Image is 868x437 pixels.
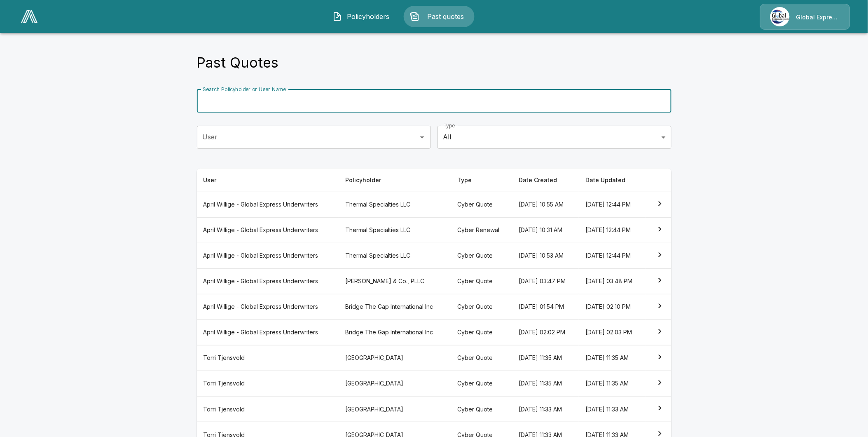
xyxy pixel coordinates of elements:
[339,192,451,217] th: Thermal Specialties LLC
[197,169,339,192] th: User
[579,243,646,268] th: [DATE] 12:44 PM
[451,217,512,243] th: Cyber Renewal
[197,192,339,217] th: April Willige - Global Express Underwriters
[339,345,451,371] th: [GEOGRAPHIC_DATA]
[760,4,850,30] a: Agency IconGlobal Express Underwriters
[579,397,646,422] th: [DATE] 11:33 AM
[197,243,339,268] th: April Willige - Global Express Underwriters
[512,320,579,345] th: [DATE] 02:02 PM
[451,268,512,294] th: Cyber Quote
[512,192,579,217] th: [DATE] 10:55 AM
[579,320,646,345] th: [DATE] 02:03 PM
[770,7,790,26] img: Agency Icon
[512,169,579,192] th: Date Created
[339,268,451,294] th: [PERSON_NAME] & Co., PLLC
[339,243,451,268] th: Thermal Specialties LLC
[443,122,455,129] label: Type
[451,371,512,396] th: Cyber Quote
[451,345,512,371] th: Cyber Quote
[339,169,451,192] th: Policyholder
[512,371,579,396] th: [DATE] 11:35 AM
[326,6,397,27] button: Policyholders IconPolicyholders
[512,217,579,243] th: [DATE] 10:31 AM
[512,345,579,371] th: [DATE] 11:35 AM
[579,294,646,320] th: [DATE] 02:10 PM
[451,192,512,217] th: Cyber Quote
[579,345,646,371] th: [DATE] 11:35 AM
[339,320,451,345] th: Bridge The Gap International Inc
[339,397,451,422] th: [GEOGRAPHIC_DATA]
[451,294,512,320] th: Cyber Quote
[451,243,512,268] th: Cyber Quote
[438,126,671,149] div: All
[197,320,339,345] th: April Willige - Global Express Underwriters
[579,268,646,294] th: [DATE] 03:48 PM
[197,268,339,294] th: April Willige - Global Express Underwriters
[197,54,279,71] h4: Past Quotes
[579,217,646,243] th: [DATE] 12:44 PM
[339,217,451,243] th: Thermal Specialties LLC
[197,217,339,243] th: April Willige - Global Express Underwriters
[197,345,339,371] th: Torri Tjensvold
[512,294,579,320] th: [DATE] 01:54 PM
[512,268,579,294] th: [DATE] 03:47 PM
[579,169,646,192] th: Date Updated
[512,397,579,422] th: [DATE] 11:33 AM
[512,243,579,268] th: [DATE] 10:53 AM
[423,12,468,21] span: Past quotes
[579,371,646,396] th: [DATE] 11:35 AM
[346,12,391,21] span: Policyholders
[410,12,420,21] img: Past quotes Icon
[197,294,339,320] th: April Willige - Global Express Underwriters
[197,371,339,396] th: Torri Tjensvold
[451,169,512,192] th: Type
[339,371,451,396] th: [GEOGRAPHIC_DATA]
[203,86,286,93] label: Search Policyholder or User Name
[332,12,342,21] img: Policyholders Icon
[796,13,840,21] p: Global Express Underwriters
[197,397,339,422] th: Torri Tjensvold
[451,397,512,422] th: Cyber Quote
[451,320,512,345] th: Cyber Quote
[416,132,428,143] button: Open
[21,10,37,23] img: AA Logo
[827,397,868,437] iframe: Chat Widget
[579,192,646,217] th: [DATE] 12:44 PM
[404,6,475,27] button: Past quotes IconPast quotes
[339,294,451,320] th: Bridge The Gap International Inc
